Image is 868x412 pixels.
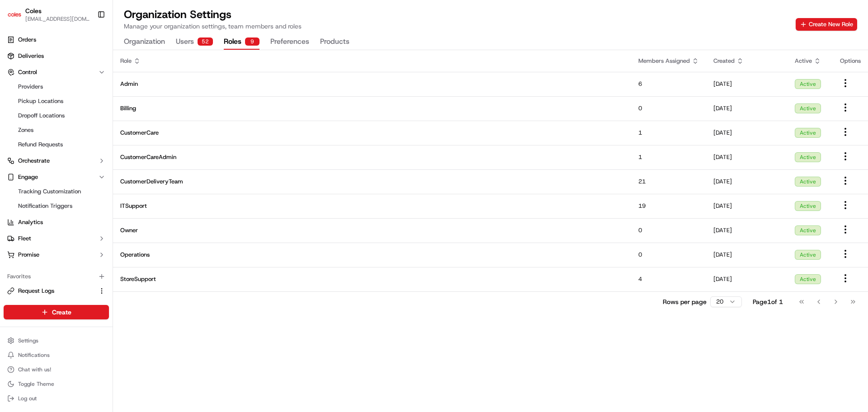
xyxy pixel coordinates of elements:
[795,201,821,211] div: Active
[18,52,44,60] span: Deliveries
[713,226,732,234] span: [DATE]
[4,65,109,80] button: Control
[14,109,98,122] a: Dropoff Locations
[120,226,624,234] span: Owner
[18,366,51,373] span: Chat with us!
[4,231,109,246] button: Fleet
[713,57,780,65] div: Created
[713,129,732,136] span: [DATE]
[25,15,90,23] button: [EMAIL_ADDRESS][DOMAIN_NAME]
[124,34,165,50] button: Organization
[270,34,309,50] button: Preferences
[4,284,109,298] button: Request Logs
[14,185,98,198] a: Tracking Customization
[18,112,65,120] span: Dropoff Locations
[713,153,732,161] span: [DATE]
[713,275,732,283] span: [DATE]
[795,79,821,89] div: Active
[18,218,43,226] span: Analytics
[320,34,349,50] button: Products
[176,34,213,50] button: Users
[18,36,36,44] span: Orders
[120,251,624,259] span: Operations
[713,178,732,185] span: [DATE]
[120,275,624,283] span: StoreSupport
[638,129,642,136] span: 1
[795,152,821,162] div: Active
[795,250,821,260] div: Active
[4,305,109,319] button: Create
[18,126,33,134] span: Zones
[4,4,94,25] button: ColesColes[EMAIL_ADDRESS][DOMAIN_NAME]
[4,378,109,390] button: Toggle Theme
[713,80,732,88] span: [DATE]
[4,154,109,168] button: Orchestrate
[7,287,94,295] a: Request Logs
[18,157,50,165] span: Orchestrate
[4,392,109,405] button: Log out
[14,80,98,93] a: Providers
[18,187,81,196] span: Tracking Customization
[638,226,642,234] span: 0
[638,153,642,161] span: 1
[638,80,642,88] span: 6
[14,138,98,151] a: Refund Requests
[796,18,857,31] button: Create New Role
[4,49,109,63] a: Deliveries
[713,251,732,258] span: [DATE]
[795,225,821,235] div: Active
[18,83,43,91] span: Providers
[638,104,642,112] span: 0
[245,37,259,46] div: 9
[18,140,63,149] span: Refund Requests
[4,349,109,361] button: Notifications
[840,57,861,65] div: Options
[638,178,646,185] span: 21
[25,6,42,15] button: Coles
[120,57,624,65] div: Role
[4,170,109,184] button: Engage
[18,351,50,359] span: Notifications
[18,234,31,243] span: Fleet
[795,274,821,284] div: Active
[7,7,22,22] img: Coles
[638,202,646,210] span: 19
[120,80,624,88] span: Admin
[795,177,821,187] div: Active
[4,33,109,47] a: Orders
[14,200,98,212] a: Notification Triggers
[753,297,783,306] div: Page 1 of 1
[120,129,624,137] span: CustomerCare
[4,269,109,284] div: Favorites
[713,104,732,112] span: [DATE]
[18,287,54,295] span: Request Logs
[18,380,54,388] span: Toggle Theme
[4,363,109,376] button: Chat with us!
[638,57,699,65] div: Members Assigned
[4,334,109,347] button: Settings
[120,153,624,161] span: CustomerCareAdmin
[18,173,38,181] span: Engage
[795,103,821,113] div: Active
[14,95,98,108] a: Pickup Locations
[713,202,732,210] span: [DATE]
[18,202,72,210] span: Notification Triggers
[18,395,37,402] span: Log out
[638,251,642,258] span: 0
[663,297,707,306] p: Rows per page
[124,22,302,31] p: Manage your organization settings, team members and roles
[18,251,39,259] span: Promise
[14,124,98,136] a: Zones
[18,97,63,105] span: Pickup Locations
[795,128,821,138] div: Active
[124,7,302,22] h1: Organization Settings
[198,37,213,46] div: 52
[4,215,109,229] a: Analytics
[120,104,624,112] span: Billing
[4,248,109,262] button: Promise
[120,202,624,210] span: ITSupport
[638,275,642,283] span: 4
[224,34,259,50] button: Roles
